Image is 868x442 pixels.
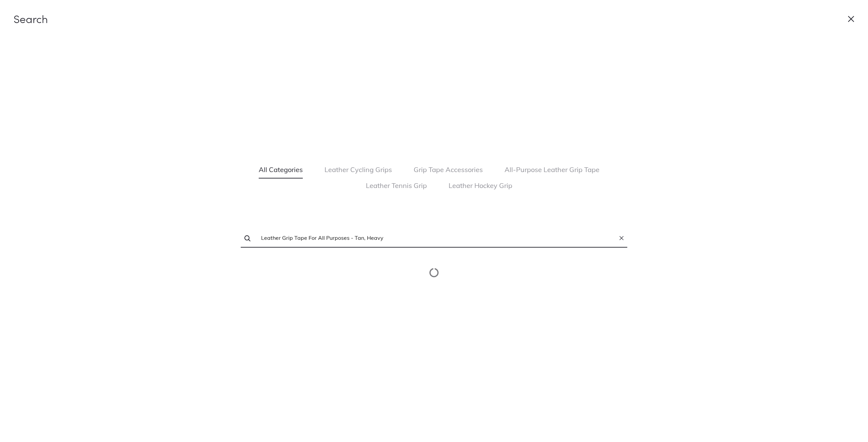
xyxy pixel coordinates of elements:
[261,232,607,244] input: Search
[14,14,854,24] h2: Search
[414,163,483,177] span: Grip Tape Accessories
[505,163,599,177] span: All-Purpose Leather Grip Tape
[449,178,512,193] span: Leather Hockey Grip
[366,178,427,193] span: Leather Tennis Grip
[324,163,392,177] span: Leather Cycling Grips
[259,163,303,177] span: All Categories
